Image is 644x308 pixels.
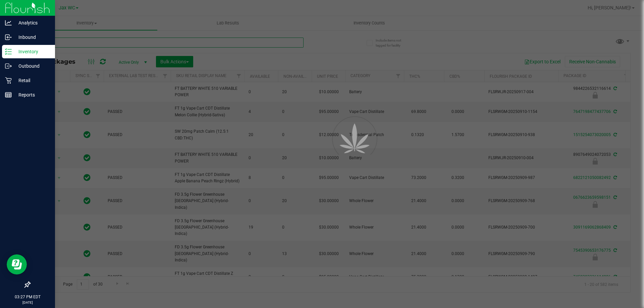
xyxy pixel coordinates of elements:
inline-svg: Retail [5,77,12,84]
p: 03:27 PM EDT [3,294,52,300]
inline-svg: Analytics [5,19,12,26]
p: Analytics [12,19,52,27]
inline-svg: Outbound [5,63,12,69]
inline-svg: Inbound [5,34,12,41]
p: Inbound [12,33,52,41]
p: [DATE] [3,300,52,305]
inline-svg: Reports [5,91,12,98]
p: Inventory [12,48,52,56]
inline-svg: Inventory [5,48,12,55]
p: Reports [12,91,52,99]
p: Outbound [12,62,52,70]
iframe: Resource center [7,254,27,274]
p: Retail [12,76,52,84]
